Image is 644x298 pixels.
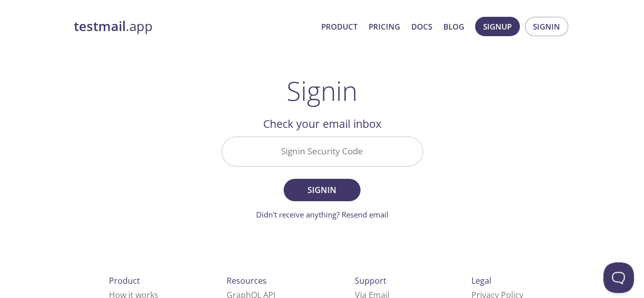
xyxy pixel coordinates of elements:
strong: testmail [74,17,126,35]
a: Product [321,20,357,33]
span: Signup [483,20,512,33]
span: Support [355,275,386,286]
h2: Check your email inbox [221,115,423,132]
span: Legal [471,275,491,286]
span: Signin [295,183,349,197]
a: Pricing [369,20,400,33]
h1: Signin [287,75,357,106]
a: Docs [411,20,432,33]
span: Resources [227,275,267,286]
a: Didn't receive anything? Resend email [256,209,388,220]
iframe: Help Scout Beacon - Open [603,262,634,293]
a: Blog [443,20,464,33]
span: Signin [533,20,560,33]
span: Product [109,275,140,286]
a: testmail.app [74,18,313,35]
button: Signup [475,17,520,36]
button: Signin [284,179,360,201]
button: Signin [525,17,568,36]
